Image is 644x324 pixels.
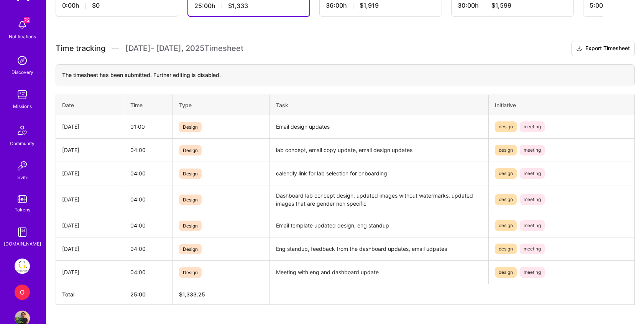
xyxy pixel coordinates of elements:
span: [DATE] - [DATE] , 2025 Timesheet [125,44,243,53]
div: 30:00 h [458,2,567,10]
div: Tokens [15,206,30,214]
div: O [15,285,30,300]
span: $1,919 [360,2,379,10]
span: design [495,121,517,132]
td: 04:00 [124,214,172,237]
div: [DATE] [62,245,118,253]
span: meeting [520,168,545,179]
div: Community [10,139,34,147]
td: Eng standup, feedback from the dashboard updates, email udpates [270,237,489,260]
span: design [495,220,517,231]
span: Design [179,267,202,278]
span: design [495,244,517,254]
span: $1,333 [228,2,248,10]
span: Design [179,221,202,231]
span: Design [179,169,202,179]
td: 04:00 [124,162,172,185]
div: 0:00 h [62,2,172,10]
span: 72 [24,17,30,23]
img: teamwork [15,87,30,102]
img: discovery [15,53,30,68]
th: Date [56,95,124,115]
span: Time tracking [56,44,105,53]
div: [DOMAIN_NAME] [4,240,41,248]
span: $0 [92,2,100,10]
td: Dashboard lab concept design, updated images without watermarks, updated images that are gender n... [270,185,489,214]
button: Export Timesheet [571,41,635,56]
td: calendly link for lab selection for onboarding [270,162,489,185]
span: design [495,168,517,179]
span: design [495,145,517,155]
span: meeting [520,267,545,278]
div: 25:00 h [194,2,303,10]
img: guide book [15,224,30,240]
img: Community [13,121,31,139]
img: tokens [18,195,27,203]
div: [DATE] [62,221,118,229]
div: Discovery [11,68,33,76]
div: Missions [13,102,32,110]
img: Guidepoint: Client Platform [15,259,30,274]
span: meeting [520,121,545,132]
th: Total [56,284,124,304]
th: $1,333.25 [172,284,270,304]
div: [DATE] [62,195,118,203]
span: Design [179,145,202,155]
span: Design [179,195,202,205]
div: 36:00 h [326,2,435,10]
th: Time [124,95,172,115]
td: Email template updated design, eng standup [270,214,489,237]
div: Invite [16,173,28,182]
img: bell [15,17,30,33]
div: The timesheet has been submitted. Further editing is disabled. [56,64,635,85]
td: 01:00 [124,115,172,139]
td: Meeting with eng and dashboard update [270,260,489,284]
span: design [495,267,517,278]
th: Initiative [489,95,635,115]
span: meeting [520,194,545,205]
img: Invite [15,158,30,173]
td: Email design updates [270,115,489,139]
th: Task [270,95,489,115]
td: 04:00 [124,260,172,284]
span: meeting [520,145,545,155]
a: O [13,285,32,300]
div: [DATE] [62,268,118,276]
td: lab concept, email copy update, email design updates [270,138,489,162]
div: [DATE] [62,123,118,131]
td: 04:00 [124,185,172,214]
span: meeting [520,244,545,254]
div: [DATE] [62,146,118,154]
div: [DATE] [62,169,118,177]
span: Design [179,122,202,132]
span: $1,599 [491,2,511,10]
th: Type [172,95,270,115]
span: design [495,194,517,205]
th: 25:00 [124,284,172,304]
div: Notifications [9,33,36,41]
a: Guidepoint: Client Platform [13,259,32,274]
i: icon Download [576,45,582,53]
td: 04:00 [124,138,172,162]
td: 04:00 [124,237,172,260]
span: Design [179,244,202,254]
span: meeting [520,220,545,231]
